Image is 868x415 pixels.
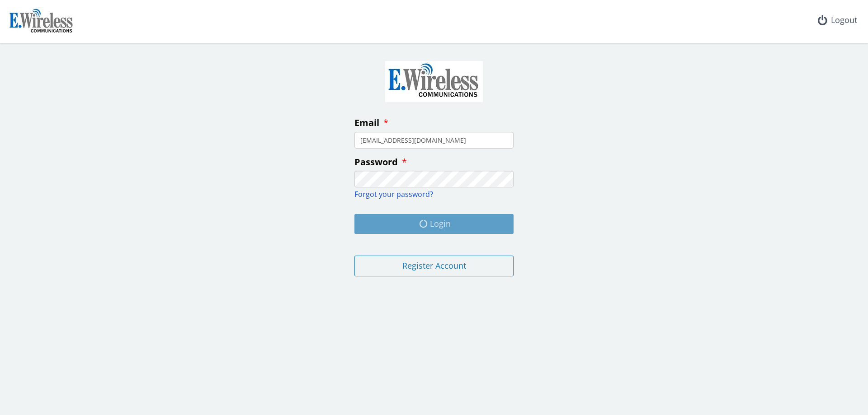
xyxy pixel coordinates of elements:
span: Password [354,156,398,168]
span: Email [354,117,379,129]
input: enter your email address [354,132,514,149]
button: Register Account [354,256,514,276]
button: Login [354,214,514,234]
a: Forgot your password? [354,189,433,199]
